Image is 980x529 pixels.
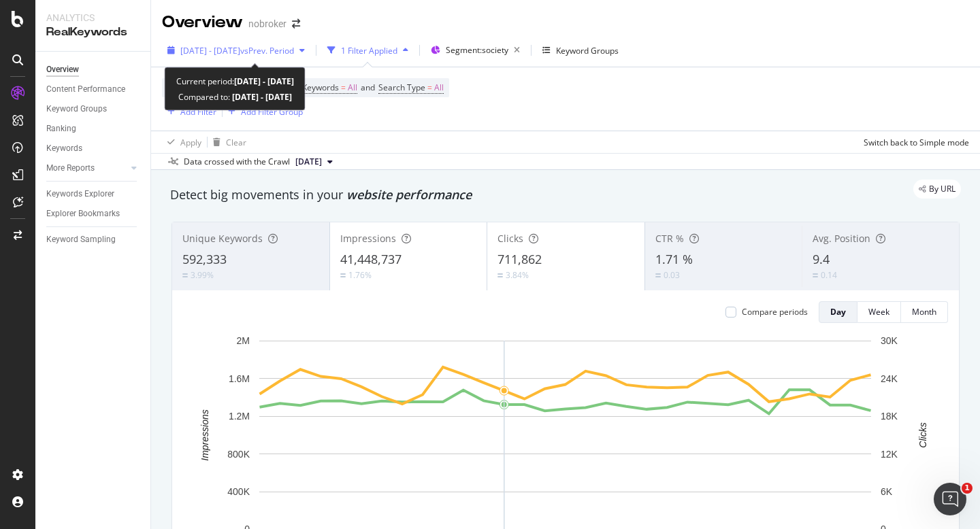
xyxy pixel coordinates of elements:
[901,301,948,323] button: Month
[913,180,961,199] div: legacy label
[162,103,216,120] button: Add Filter
[868,306,889,318] div: Week
[248,17,287,31] div: nobroker
[929,185,955,193] span: By URL
[655,273,661,277] img: Equal
[819,301,857,323] button: Day
[341,82,346,93] span: =
[223,103,303,120] button: Add Filter Group
[46,187,141,201] a: Keywords Explorer
[434,78,444,97] span: All
[227,449,250,460] text: 800K
[240,45,294,56] span: vs Prev. Period
[864,137,969,148] div: Switch back to Simple mode
[46,187,114,201] div: Keywords Explorer
[446,44,508,56] span: Segment: society
[858,131,969,153] button: Switch back to Simple mode
[162,11,243,34] div: Overview
[230,91,292,103] b: [DATE] - [DATE]
[664,269,680,281] div: 0.03
[184,156,290,168] div: Data crossed with the Crawl
[46,82,125,97] div: Content Performance
[182,273,188,277] img: Equal
[361,82,375,93] span: and
[425,39,525,61] button: Segment:society
[46,161,127,175] a: More Reports
[46,207,120,221] div: Explorer Bookmarks
[378,82,425,93] span: Search Type
[556,45,619,56] div: Keyword Groups
[917,422,928,447] text: Clicks
[241,106,303,118] div: Add Filter Group
[295,156,322,168] span: 2025 Aug. 4th
[229,373,250,384] text: 1.6M
[497,232,523,245] span: Clicks
[302,82,339,93] span: Keywords
[881,449,898,460] text: 12K
[162,39,310,61] button: [DATE] - [DATE]vsPrev. Period
[881,373,898,384] text: 24K
[180,106,216,118] div: Add Filter
[912,306,936,318] div: Month
[46,122,76,136] div: Ranking
[162,131,201,153] button: Apply
[46,82,141,97] a: Content Performance
[46,122,141,136] a: Ranking
[655,232,684,245] span: CTR %
[180,45,240,56] span: [DATE] - [DATE]
[340,273,346,277] img: Equal
[46,63,141,77] a: Overview
[290,154,338,170] button: [DATE]
[46,233,141,247] a: Keyword Sampling
[881,335,898,346] text: 30K
[341,45,397,56] div: 1 Filter Applied
[821,269,837,281] div: 0.14
[229,411,250,422] text: 1.2M
[176,73,294,89] div: Current period:
[208,131,246,153] button: Clear
[46,11,140,24] div: Analytics
[881,486,893,497] text: 6K
[46,24,140,40] div: RealKeywords
[180,137,201,148] div: Apply
[497,273,503,277] img: Equal
[742,306,808,318] div: Compare periods
[182,251,227,267] span: 592,333
[340,232,396,245] span: Impressions
[427,82,432,93] span: =
[292,19,300,29] div: arrow-right-arrow-left
[182,232,263,245] span: Unique Keywords
[881,411,898,422] text: 18K
[191,269,214,281] div: 3.99%
[178,89,292,105] div: Compared to:
[813,251,830,267] span: 9.4
[322,39,414,61] button: 1 Filter Applied
[227,486,250,497] text: 400K
[857,301,901,323] button: Week
[46,63,79,77] div: Overview
[46,207,141,221] a: Explorer Bookmarks
[655,251,693,267] span: 1.71 %
[348,78,357,97] span: All
[46,141,141,156] a: Keywords
[46,233,116,247] div: Keyword Sampling
[813,273,818,277] img: Equal
[830,306,846,318] div: Day
[537,39,624,61] button: Keyword Groups
[348,269,372,281] div: 1.76%
[46,161,95,175] div: More Reports
[199,409,210,460] text: Impressions
[46,102,107,116] div: Keyword Groups
[340,251,402,267] span: 41,448,737
[237,335,250,346] text: 2M
[46,141,82,156] div: Keywords
[46,102,141,116] a: Keyword Groups
[497,251,542,267] span: 711,862
[506,269,529,281] div: 3.84%
[226,137,246,148] div: Clear
[234,75,294,87] b: [DATE] - [DATE]
[962,483,973,494] span: 1
[813,232,870,245] span: Avg. Position
[934,483,966,515] iframe: Intercom live chat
